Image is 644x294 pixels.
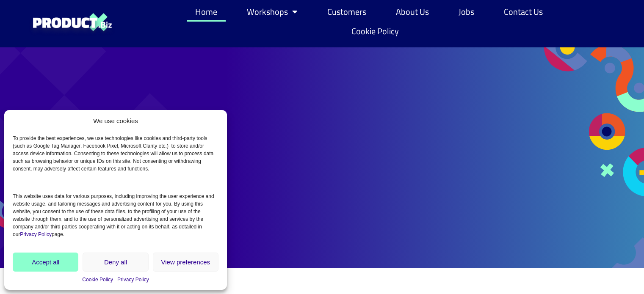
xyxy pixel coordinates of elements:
[13,192,218,238] p: This website uses data for various purposes, including improving the user experience and website ...
[180,2,565,41] nav: Menu
[387,2,437,22] a: About Us
[83,253,148,272] button: Deny all
[450,2,483,22] a: Jobs
[117,276,149,283] a: Privacy Policy
[187,2,226,22] a: Home
[82,276,113,283] a: Cookie Policy
[93,116,138,126] div: We use cookies
[13,253,78,272] button: Accept all
[153,253,218,272] button: View preferences
[319,2,375,22] a: Customers
[343,22,407,41] a: Cookie Policy
[13,135,218,173] p: To provide the best experiences, we use technologies like cookies and third-party tools (such as ...
[238,2,306,22] a: Workshops
[495,2,551,22] a: Contact Us
[20,231,52,237] a: Privacy Policy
